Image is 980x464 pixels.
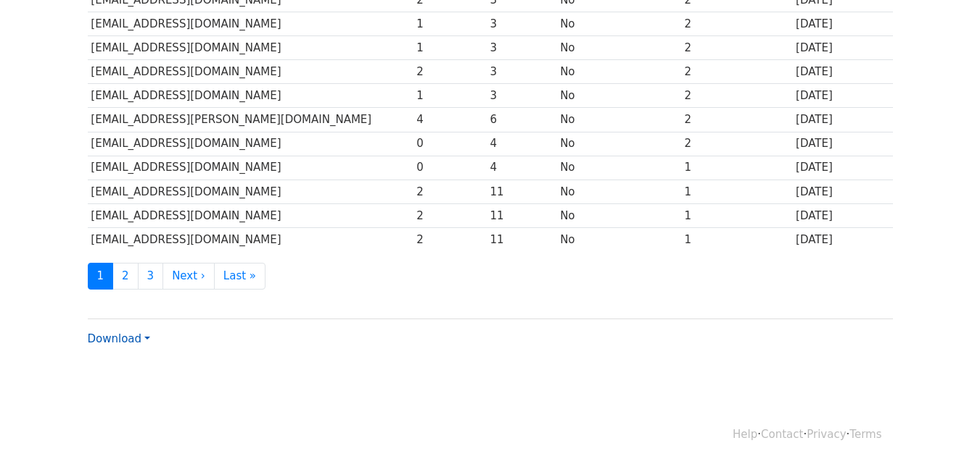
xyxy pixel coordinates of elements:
td: [EMAIL_ADDRESS][DOMAIN_NAME] [88,156,413,180]
td: [DATE] [792,132,892,156]
td: 2 [681,84,792,108]
td: 2 [681,108,792,132]
a: Help [733,428,757,441]
td: 2 [413,227,486,251]
iframe: Chat Widget [907,395,980,464]
td: 2 [413,203,486,227]
td: 0 [413,132,486,156]
a: 2 [112,263,139,290]
a: Last » [214,263,265,290]
td: No [556,84,680,108]
td: [DATE] [792,156,892,180]
td: 3 [487,12,557,36]
td: 1 [681,180,792,203]
td: [DATE] [792,108,892,132]
td: [EMAIL_ADDRESS][DOMAIN_NAME] [88,60,413,84]
td: No [556,203,680,227]
td: 2 [681,36,792,60]
a: Terms [849,428,881,441]
td: No [556,180,680,203]
td: [EMAIL_ADDRESS][DOMAIN_NAME] [88,132,413,156]
td: 11 [487,203,557,227]
td: [EMAIL_ADDRESS][DOMAIN_NAME] [88,12,413,36]
td: 11 [487,180,557,203]
td: 1 [413,84,486,108]
a: 3 [138,263,164,290]
td: No [556,108,680,132]
td: No [556,156,680,180]
td: [EMAIL_ADDRESS][DOMAIN_NAME] [88,36,413,60]
td: 1 [681,227,792,251]
td: 1 [681,156,792,180]
td: 6 [487,108,557,132]
a: Privacy [807,428,846,441]
td: [EMAIL_ADDRESS][PERSON_NAME][DOMAIN_NAME] [88,108,413,132]
td: 3 [487,84,557,108]
td: 1 [681,203,792,227]
td: 3 [487,36,557,60]
td: 3 [487,60,557,84]
td: [EMAIL_ADDRESS][DOMAIN_NAME] [88,227,413,251]
td: 4 [413,108,486,132]
td: 2 [681,60,792,84]
td: [EMAIL_ADDRESS][DOMAIN_NAME] [88,84,413,108]
td: [EMAIL_ADDRESS][DOMAIN_NAME] [88,180,413,203]
td: No [556,60,680,84]
td: No [556,12,680,36]
td: 1 [413,36,486,60]
td: 2 [413,60,486,84]
td: [DATE] [792,180,892,203]
td: [DATE] [792,203,892,227]
td: [EMAIL_ADDRESS][DOMAIN_NAME] [88,203,413,227]
a: Next › [162,263,215,290]
td: No [556,227,680,251]
td: 2 [681,132,792,156]
td: 1 [413,12,486,36]
td: No [556,132,680,156]
td: [DATE] [792,84,892,108]
td: No [556,36,680,60]
td: 11 [487,227,557,251]
a: Contact [761,428,803,441]
td: [DATE] [792,60,892,84]
td: 2 [681,12,792,36]
a: 1 [88,263,114,290]
td: [DATE] [792,227,892,251]
td: [DATE] [792,36,892,60]
td: 4 [487,156,557,180]
td: 2 [413,180,486,203]
a: Download [88,332,150,345]
td: [DATE] [792,12,892,36]
td: 4 [487,132,557,156]
td: 0 [413,156,486,180]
